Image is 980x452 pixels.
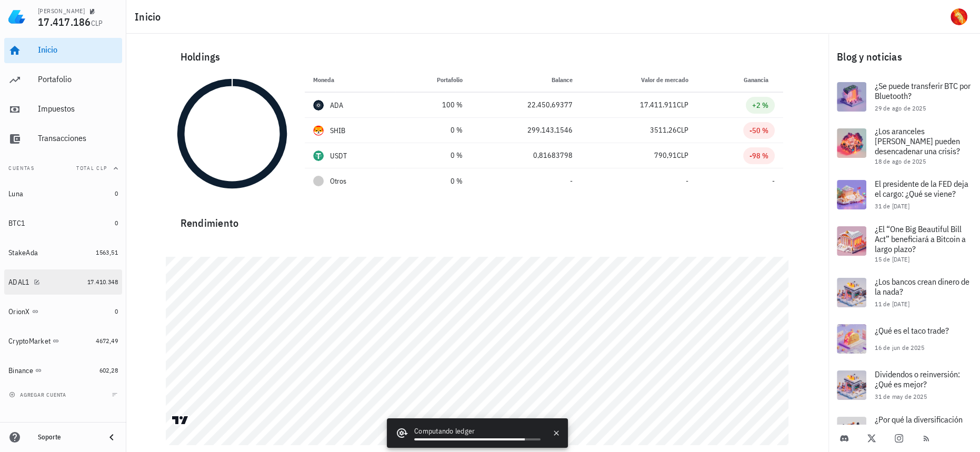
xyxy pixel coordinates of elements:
[395,67,471,93] th: Portafolio
[479,150,573,161] div: 0,81683798
[87,278,118,286] span: 17.410.348
[305,67,395,93] th: Moneda
[38,7,85,15] div: [PERSON_NAME]
[951,8,967,25] div: avatar
[752,100,768,111] div: +2 %
[135,8,165,25] h1: Inicio
[744,76,775,84] span: Ganancia
[8,337,51,346] div: CryptoMarket
[38,104,118,114] div: Impuestos
[686,176,688,186] span: -
[313,100,324,111] div: ADA-icon
[8,248,38,257] div: StakeAda
[313,125,324,136] div: SHIB-icon
[828,362,980,408] a: Dividendos o reinversión: ¿Qué es mejor? 31 de may de 2025
[828,218,980,269] a: ¿El “One Big Beautiful Bill Act” beneficiará a Bitcoin a largo plazo? 15 de [DATE]
[875,202,909,210] span: 31 de [DATE]
[404,99,463,111] div: 100 %
[330,150,347,161] div: USDT
[330,100,344,111] div: ADA
[772,176,775,186] span: -
[404,125,463,136] div: 0 %
[875,276,969,297] span: ¿Los bancos crean dinero de la nada?
[8,189,23,198] div: Luna
[677,150,688,160] span: CLP
[875,325,949,336] span: ¿Qué es el taco trade?
[4,299,122,324] a: OrionX 0
[4,210,122,236] a: BTC1 0
[38,74,118,84] div: Portafolio
[875,104,926,112] span: 29 de ago de 2025
[38,45,118,55] div: Inicio
[828,172,980,218] a: El presidente de la FED deja el cargo: ¿Qué se viene? 31 de [DATE]
[330,176,346,187] span: Otros
[875,369,960,389] span: Dividendos o reinversión: ¿Qué es mejor?
[875,157,926,165] span: 18 de ago de 2025
[875,300,909,308] span: 11 de [DATE]
[172,206,783,232] div: Rendimiento
[4,67,122,93] a: Portafolio
[404,176,463,187] div: 0 %
[172,40,783,74] div: Holdings
[828,74,980,120] a: ¿Se puede transferir BTC por Bluetooth? 29 de ago de 2025
[313,150,324,161] div: USDT-icon
[875,126,960,156] span: ¿Los aranceles [PERSON_NAME] pueden desencadenar una crisis?
[875,344,924,351] span: 16 de jun de 2025
[171,415,189,425] a: Charting by TradingView
[76,165,107,172] span: Total CLP
[4,97,122,122] a: Impuestos
[4,269,122,295] a: ADAL1 17.410.348
[96,248,118,256] span: 1563,51
[4,156,122,181] button: CuentasTotal CLP
[875,178,968,199] span: El presidente de la FED deja el cargo: ¿Qué se viene?
[875,393,927,400] span: 31 de may de 2025
[8,278,29,287] div: ADAL1
[479,125,573,136] div: 299.143,1546
[875,255,909,263] span: 15 de [DATE]
[875,81,971,101] span: ¿Se puede transferir BTC por Bluetooth?
[471,67,581,93] th: Balance
[4,126,122,152] a: Transacciones
[8,8,25,25] img: LedgiFi
[875,224,966,254] span: ¿El “One Big Beautiful Bill Act” beneficiará a Bitcoin a largo plazo?
[404,150,463,161] div: 0 %
[38,15,91,29] span: 17.417.186
[479,99,573,111] div: 22.450,69377
[828,316,980,362] a: ¿Qué es el taco trade? 16 de jun de 2025
[640,100,677,109] span: 17.411.911
[115,219,118,227] span: 0
[677,125,688,135] span: CLP
[91,18,103,28] span: CLP
[11,391,66,398] span: agregar cuenta
[828,40,980,74] div: Blog y noticias
[749,150,768,161] div: -98 %
[677,100,688,109] span: CLP
[828,269,980,316] a: ¿Los bancos crean dinero de la nada? 11 de [DATE]
[4,358,122,383] a: Binance 602,28
[581,67,697,93] th: Valor de mercado
[115,307,118,315] span: 0
[38,133,118,143] div: Transacciones
[330,125,346,136] div: SHIB
[8,307,30,316] div: OrionX
[4,240,122,265] a: StakeAda 1563,51
[38,433,97,441] div: Soporte
[654,150,677,160] span: 790,91
[828,120,980,172] a: ¿Los aranceles [PERSON_NAME] pueden desencadenar una crisis? 18 de ago de 2025
[4,38,122,63] a: Inicio
[99,366,118,374] span: 602,28
[8,219,25,228] div: BTC1
[4,328,122,354] a: CryptoMarket 4672,49
[650,125,677,135] span: 3511,26
[8,366,33,375] div: Binance
[115,189,118,197] span: 0
[749,125,768,136] div: -50 %
[570,176,573,186] span: -
[4,181,122,206] a: Luna 0
[6,389,71,400] button: agregar cuenta
[96,337,118,345] span: 4672,49
[414,426,541,438] div: Computando ledger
